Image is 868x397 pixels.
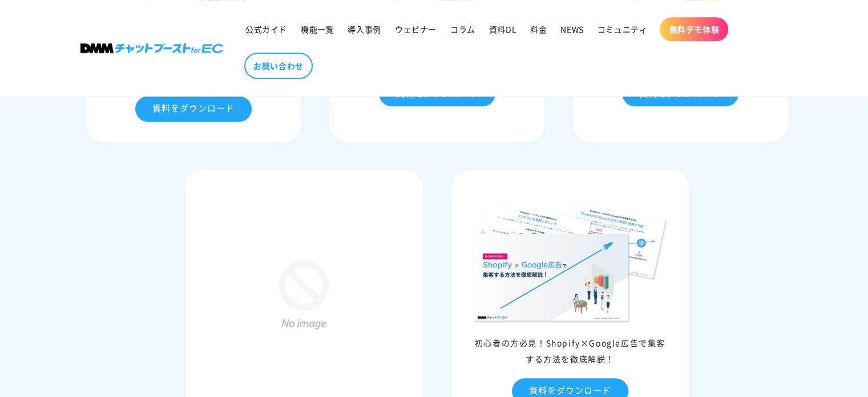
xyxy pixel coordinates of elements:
[489,24,516,34] span: 資料DL
[253,61,304,71] span: お問い合わせ
[294,17,341,41] a: 機能一覧
[301,24,334,34] span: 機能一覧
[669,24,719,34] span: 無料デモ体験
[597,24,648,34] span: コミュニティ
[530,24,547,34] span: 料金
[135,96,252,122] a: 資料をダウンロード
[591,17,655,41] a: コミュニティ
[523,17,554,41] a: 料金
[660,17,728,41] a: 無料デモ体験
[80,43,223,53] img: 株式会社DMM Boost
[244,53,313,79] a: お問い合わせ
[245,24,287,34] span: 公式ガイド
[239,17,294,41] a: 公式ガイド
[450,24,475,34] span: コラム
[454,335,687,367] div: 初心者の方必見！Shopify×Google広告で集客する方法を徹底解説！
[482,17,523,41] a: 資料DL
[348,24,381,34] span: 導入事例
[341,17,387,41] a: 導入事例
[388,17,443,41] a: ウェビナー
[443,17,482,41] a: コラム
[395,24,437,34] span: ウェビナー
[560,24,583,34] span: NEWS
[554,17,590,41] a: NEWS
